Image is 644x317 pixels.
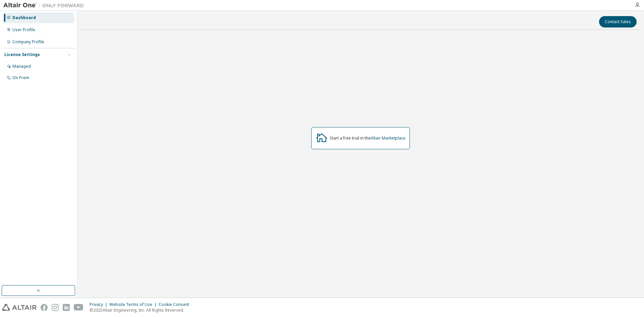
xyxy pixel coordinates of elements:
img: youtube.svg [74,304,84,311]
div: Website Terms of Use [109,302,159,307]
div: Managed [12,64,31,69]
div: On Prem [12,75,29,81]
div: Privacy [90,302,109,307]
img: instagram.svg [52,304,59,311]
div: License Settings [4,52,40,57]
div: Start a free trial in the [330,136,406,141]
p: © 2025 Altair Engineering, Inc. All Rights Reserved. [90,307,193,313]
div: Company Profile [12,39,44,45]
img: altair_logo.svg [2,304,37,311]
img: facebook.svg [41,304,48,311]
div: User Profile [12,27,35,33]
img: Altair One [3,2,87,9]
button: Contact Sales [599,16,637,28]
div: Dashboard [12,15,36,20]
a: Altair Marketplace [371,135,406,141]
img: linkedin.svg [63,304,70,311]
div: Cookie Consent [159,302,193,307]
